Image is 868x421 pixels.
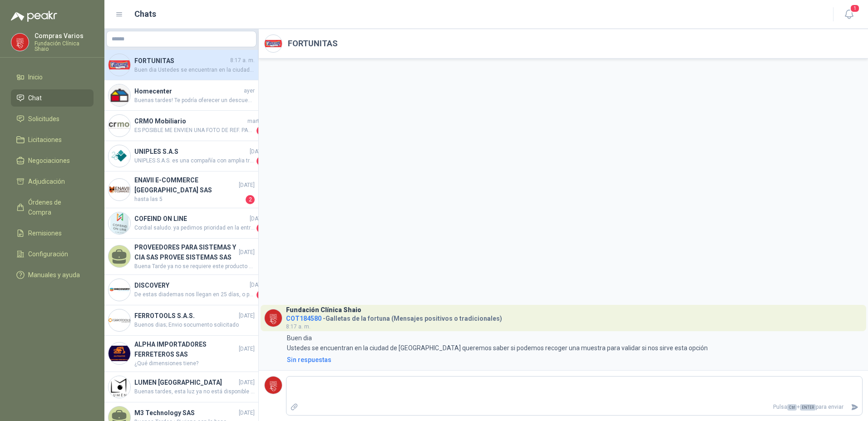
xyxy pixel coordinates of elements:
[11,110,94,127] a: Solicitudes
[28,114,59,124] span: Solicitudes
[104,171,258,208] a: Company LogoENAVII E-COMMERCE [GEOGRAPHIC_DATA] SAS[DATE]hasta las 52
[28,270,80,280] span: Manuales y ayuda
[28,249,68,259] span: Configuración
[244,87,255,95] span: ayer
[108,212,130,234] img: Company Logo
[286,323,311,330] span: 8:17 a. m.
[239,248,255,257] span: [DATE]
[28,156,70,166] span: Negociaciones
[134,387,255,396] span: Buenas tardes, esta luz ya no está disponible con el proveedor.
[239,312,255,320] span: [DATE]
[134,290,255,299] span: De estas diademas nos llegan en 25 días, o para entrega inmediata tenemos estas que son las que r...
[256,126,266,135] span: 2
[134,224,255,233] span: Cordial saludo. ya pedimos prioridad en la entrega para el dia [DATE] y [DATE] en sus instalaciones.
[11,131,94,148] a: Licitaciones
[850,4,860,13] span: 1
[108,84,130,106] img: Company Logo
[250,215,266,223] span: [DATE]
[11,11,57,22] img: Logo peakr
[11,245,94,263] a: Configuración
[108,54,130,76] img: Company Logo
[134,339,237,359] h4: ALPHA IMPORTADORES FERRETEROS SAS
[256,224,266,233] span: 1
[285,355,863,365] a: Sin respuestas
[239,378,255,387] span: [DATE]
[286,308,361,313] h3: Fundación Clínica Shaio
[35,33,94,39] p: Compras Varios
[239,409,255,417] span: [DATE]
[134,321,255,329] span: Buenos dias; Envio socumento solicitado
[134,377,237,387] h4: LUMEN [GEOGRAPHIC_DATA]
[104,208,258,239] a: Company LogoCOFEIND ON LINE[DATE]Cordial saludo. ya pedimos prioridad en la entrega para el dia [...
[134,157,255,166] span: UNIPLES S.A.S. es una compañía con amplia trayectoria en el mercado colombiano, ofrecemos solucio...
[250,281,266,289] span: [DATE]
[134,359,255,368] span: ¿Qué dimensiones tiene?
[104,275,258,305] a: Company LogoDISCOVERY[DATE]De estas diademas nos llegan en 25 días, o para entrega inmediata tene...
[108,343,130,364] img: Company Logo
[287,355,331,365] div: Sin respuestas
[134,86,242,96] h4: Homecenter
[800,404,816,411] span: ENTER
[104,111,258,141] a: Company LogoCRMO MobiliariomartesES POSIBLE ME ENVIEN UNA FOTO DE REF. PARA PODER COTIZAR2
[108,279,130,301] img: Company Logo
[11,152,94,169] a: Negociaciones
[302,399,848,415] p: Pulsa + para enviar
[104,239,258,275] a: PROVEEDORES PARA SISTEMAS Y CIA SAS PROVEE SISTEMAS SAS[DATE]Buena Tarde ya no se requiere este p...
[104,372,258,402] a: Company LogoLUMEN [GEOGRAPHIC_DATA][DATE]Buenas tardes, esta luz ya no está disponible con el pro...
[11,173,94,190] a: Adjudicación
[230,56,255,65] span: 8:17 a. m.
[286,315,321,322] span: COT184580
[104,305,258,336] a: Company LogoFERROTOOLS S.A.S.[DATE]Buenos dias; Envio socumento solicitado
[256,157,266,166] span: 1
[28,93,42,103] span: Chat
[134,116,246,126] h4: CRMO Mobiliario
[11,89,94,107] a: Chat
[104,50,258,80] a: Company LogoFORTUNITAS8:17 a. m.Buen dia Ustedes se encuentran en la ciudad de [GEOGRAPHIC_DATA] ...
[239,345,255,353] span: [DATE]
[108,179,130,201] img: Company Logo
[134,126,255,135] span: ES POSIBLE ME ENVIEN UNA FOTO DE REF. PARA PODER COTIZAR
[134,175,237,195] h4: ENAVII E-COMMERCE [GEOGRAPHIC_DATA] SAS
[104,141,258,171] a: Company LogoUNIPLES S.A.S[DATE]UNIPLES S.A.S. es una compañía con amplia trayectoria en el mercad...
[265,35,282,52] img: Company Logo
[134,214,248,224] h4: COFEIND ON LINE
[134,311,237,321] h4: FERROTOOLS S.A.S.
[134,242,237,262] h4: PROVEEDORES PARA SISTEMAS Y CIA SAS PROVEE SISTEMAS SAS
[265,377,282,394] img: Company Logo
[28,135,62,145] span: Licitaciones
[108,145,130,167] img: Company Logo
[134,66,255,74] span: Buen dia Ustedes se encuentran en la ciudad de [GEOGRAPHIC_DATA] queremos saber si podemos recoge...
[246,195,255,204] span: 2
[134,262,255,271] span: Buena Tarde ya no se requiere este producto por favor cancelar
[250,147,266,156] span: [DATE]
[286,313,502,321] h4: - Galletas de la fortuna (Mensajes positivos o tradicionales)
[35,41,94,52] p: Fundación Clínica Shaio
[134,56,228,66] h4: FORTUNITAS
[11,194,94,221] a: Órdenes de Compra
[287,333,708,353] p: Buen dia Ustedes se encuentran en la ciudad de [GEOGRAPHIC_DATA] queremos saber si podemos recoge...
[134,147,248,157] h4: UNIPLES S.A.S
[28,197,85,217] span: Órdenes de Compra
[108,376,130,398] img: Company Logo
[104,80,258,111] a: Company LogoHomecenterayerBuenas tardes! Te podría oferecer un descuento adicional del 5% válido ...
[247,117,266,126] span: martes
[11,266,94,284] a: Manuales y ayuda
[239,181,255,190] span: [DATE]
[787,404,797,411] span: Ctrl
[28,176,65,186] span: Adjudicación
[134,195,244,204] span: hasta las 5
[265,309,282,327] img: Company Logo
[28,72,43,82] span: Inicio
[28,228,62,238] span: Remisiones
[11,69,94,86] a: Inicio
[841,6,857,23] button: 1
[286,399,302,415] label: Adjuntar archivos
[11,34,29,51] img: Company Logo
[288,37,338,50] h2: FORTUNITAS
[11,225,94,242] a: Remisiones
[108,309,130,331] img: Company Logo
[847,399,862,415] button: Enviar
[134,96,255,105] span: Buenas tardes! Te podría oferecer un descuento adicional del 5% válido solo hasta el [DATE]. Qued...
[108,115,130,137] img: Company Logo
[134,280,248,290] h4: DISCOVERY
